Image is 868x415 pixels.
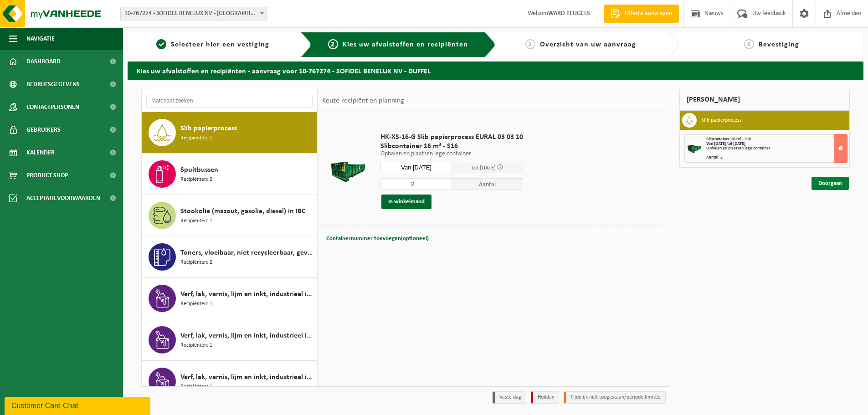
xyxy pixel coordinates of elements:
[318,89,409,112] div: Keuze recipiënt en planning
[180,206,305,217] span: Stookolie (mazout, gasolie, diesel) in IBC
[380,151,523,157] p: Ophalen en plaatsen lege container
[452,178,524,190] span: Aantal
[180,123,237,134] span: Slib papierprocess
[180,289,314,300] span: Verf, lak, vernis, lijm en inkt, industrieel in 200lt-vat
[380,142,523,151] span: Slibcontainer 16 m³ - S16
[142,195,317,236] button: Stookolie (mazout, gasolie, diesel) in IBC Recipiënten: 1
[142,112,317,154] button: Slib papierprocess Recipiënten: 1
[156,39,166,49] span: 1
[701,113,742,128] h3: Slib papierprocess
[180,247,314,258] span: Toners, vloeibaar, niet recycleerbaar, gevaarlijk
[26,187,100,210] span: Acceptatievoorwaarden
[564,391,666,404] li: Tijdelijk niet toegestaan/période limitée
[142,319,317,361] button: Verf, lak, vernis, lijm en inkt, industrieel in IBC Recipiënten: 1
[326,236,429,241] span: Containernummer toevoegen(optioneel)
[180,372,314,383] span: Verf, lak, vernis, lijm en inkt, industrieel in kleinverpakking
[120,7,267,20] span: 10-767274 - SOFIDEL BENELUX NV - DUFFEL
[142,154,317,195] button: Spuitbussen Recipiënten: 2
[540,41,636,48] span: Overzicht van uw aanvraag
[472,165,496,171] span: tot [DATE]
[26,118,61,141] span: Gebruikers
[180,300,212,308] span: Recipiënten: 1
[128,61,863,79] h2: Kies uw afvalstoffen en recipiënten - aanvraag voor 10-767274 - SOFIDEL BENELUX NV - DUFFEL
[26,164,68,187] span: Product Shop
[706,141,745,146] strong: Van [DATE] tot [DATE]
[604,5,679,23] a: Offerte aanvragen
[381,195,431,209] button: In winkelmand
[548,10,590,17] strong: WARD TEUGELS
[26,27,55,50] span: Navigatie
[380,162,452,173] input: Selecteer datum
[5,395,152,415] iframe: chat widget
[26,50,61,73] span: Dashboard
[26,141,55,164] span: Kalender
[180,217,212,225] span: Recipiënten: 1
[343,41,468,48] span: Kies uw afvalstoffen en recipiënten
[132,39,293,50] a: 1Selecteer hier een vestiging
[744,39,754,49] span: 4
[180,330,314,341] span: Verf, lak, vernis, lijm en inkt, industrieel in IBC
[180,175,212,184] span: Recipiënten: 2
[759,41,799,48] span: Bevestiging
[706,137,751,142] span: Slibcontainer 16 m³ - S16
[525,39,535,49] span: 3
[679,89,850,111] div: [PERSON_NAME]
[622,9,674,18] span: Offerte aanvragen
[26,73,80,96] span: Bedrijfsgegevens
[121,7,267,20] span: 10-767274 - SOFIDEL BENELUX NV - DUFFEL
[325,232,430,245] button: Containernummer toevoegen(optioneel)
[328,39,338,49] span: 2
[142,278,317,319] button: Verf, lak, vernis, lijm en inkt, industrieel in 200lt-vat Recipiënten: 1
[812,177,849,190] a: Doorgaan
[380,133,523,142] span: HK-XS-16-G Slib papierprocess EURAL 03 03 10
[180,134,212,143] span: Recipiënten: 1
[142,236,317,278] button: Toners, vloeibaar, niet recycleerbaar, gevaarlijk Recipiënten: 2
[531,391,559,404] li: Holiday
[706,146,847,151] div: Ophalen en plaatsen lege container
[26,96,79,118] span: Contactpersonen
[171,41,269,48] span: Selecteer hier een vestiging
[146,94,313,108] input: Materiaal zoeken
[706,155,847,160] div: Aantal: 2
[493,391,526,404] li: Vaste dag
[142,361,317,402] button: Verf, lak, vernis, lijm en inkt, industrieel in kleinverpakking Recipiënten: 1
[180,258,212,267] span: Recipiënten: 2
[180,341,212,350] span: Recipiënten: 1
[180,383,212,391] span: Recipiënten: 1
[180,164,218,175] span: Spuitbussen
